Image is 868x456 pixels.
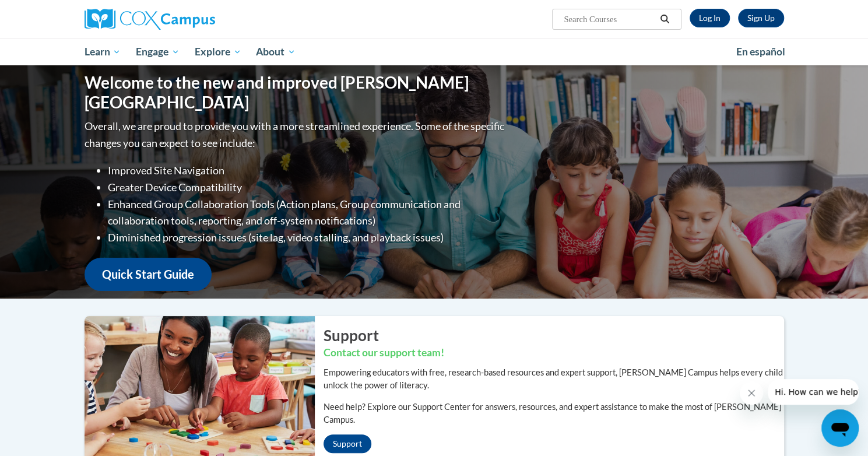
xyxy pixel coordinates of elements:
span: Hi. How can we help? [7,8,94,17]
div: Main menu [67,38,802,65]
img: Cox Campus [85,9,215,30]
p: Need help? Explore our Support Center for answers, resources, and expert assistance to make the m... [324,401,784,426]
span: Explore [195,45,241,59]
a: Support [324,434,371,453]
h1: Welcome to the new and improved [PERSON_NAME][GEOGRAPHIC_DATA] [85,73,507,112]
a: Quick Start Guide [85,258,212,291]
li: Greater Device Compatibility [108,179,507,196]
p: Overall, we are proud to provide you with a more streamlined experience. Some of the specific cha... [85,118,507,152]
a: Log In [690,9,730,27]
a: En español [729,40,793,64]
h3: Contact our support team! [324,346,784,360]
span: En español [736,45,785,58]
button: Search [656,12,673,26]
a: About [248,38,303,65]
iframe: Close message [740,381,763,405]
span: Learn [84,45,121,59]
iframe: Message from company [768,379,859,405]
a: Engage [128,38,187,65]
a: Cox Campus [85,9,306,30]
li: Improved Site Navigation [108,162,507,179]
span: Engage [136,45,180,59]
span: About [256,45,296,59]
li: Diminished progression issues (site lag, video stalling, and playback issues) [108,229,507,246]
h2: Support [324,325,784,346]
li: Enhanced Group Collaboration Tools (Action plans, Group communication and collaboration tools, re... [108,196,507,230]
a: Register [738,9,784,27]
p: Empowering educators with free, research-based resources and expert support, [PERSON_NAME] Campus... [324,366,784,392]
iframe: Button to launch messaging window [821,409,859,447]
a: Learn [77,38,129,65]
a: Explore [187,38,249,65]
input: Search Courses [563,12,656,26]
